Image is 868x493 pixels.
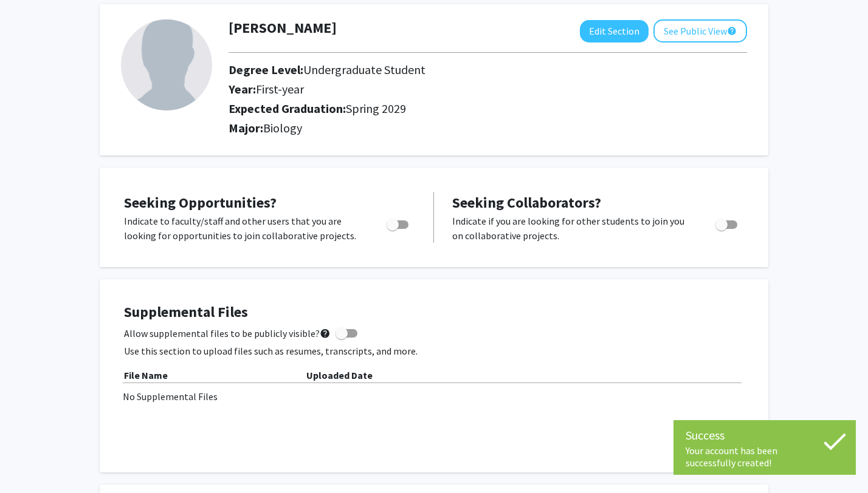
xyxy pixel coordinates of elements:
span: Allow supplemental files to be publicly visible? [124,326,331,341]
b: Uploaded Date [306,369,373,381]
h4: Supplemental Files [124,304,744,321]
mat-icon: help [727,24,737,38]
span: Undergraduate Student [303,62,425,77]
h1: [PERSON_NAME] [229,19,337,37]
div: Toggle [382,214,415,232]
span: Seeking Opportunities? [124,193,277,212]
div: No Supplemental Files [123,389,745,404]
img: Profile Picture [121,19,212,110]
h2: Degree Level: [229,63,715,77]
mat-icon: help [320,326,331,341]
button: See Public View [653,19,747,42]
p: Indicate if you are looking for other students to join you on collaborative projects. [452,214,692,243]
span: Spring 2029 [346,101,406,116]
div: Your account has been successfully created! [686,444,844,469]
b: File Name [124,369,168,381]
div: Toggle [711,214,744,232]
div: Success [686,426,844,444]
iframe: Chat [9,438,52,484]
span: Seeking Collaborators? [452,193,601,212]
h2: Expected Graduation: [229,101,715,116]
h2: Year: [229,82,715,97]
p: Use this section to upload files such as resumes, transcripts, and more. [124,344,744,358]
button: Edit Section [580,20,649,42]
h2: Major: [229,121,747,135]
span: First-year [256,81,304,97]
p: Indicate to faculty/staff and other users that you are looking for opportunities to join collabor... [124,214,363,243]
span: Biology [263,120,302,135]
